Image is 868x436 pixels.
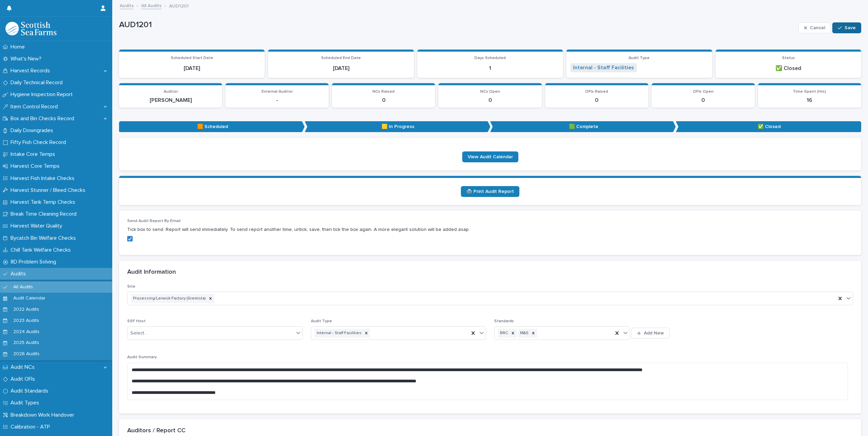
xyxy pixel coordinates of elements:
[474,56,506,60] span: Days Scheduled
[644,331,664,335] span: Add New
[494,319,514,323] span: Standards
[119,121,305,132] p: 🟧 Scheduled
[127,226,853,233] p: Tick box to send. Report will send immediately. To send report another time, untick, save, then t...
[490,121,676,132] p: 🟩 Complete
[8,127,59,134] p: Daily Downgrades
[169,2,189,9] p: AUD1201
[585,90,608,94] span: OFIs Raised
[272,65,410,72] p: [DATE]
[480,90,500,94] span: NCs Open
[573,65,634,71] a: Internal - Staff Facilities
[466,189,514,194] span: 🖨️ Print Audit Report
[8,376,40,382] p: Audit OFIs
[127,319,146,323] span: SSF Host
[8,247,76,253] p: Chill Tank Welfare Checks
[8,104,63,110] p: Item Control Record
[8,44,30,50] p: Home
[8,307,45,312] p: 2022 Audits
[336,97,431,104] p: 0
[8,259,62,265] p: 8D Problem Solving
[832,22,861,33] button: Save
[305,121,490,132] p: 🟨 In Progress
[8,79,68,86] p: Daily Technical Record
[123,65,261,72] p: [DATE]
[130,330,147,337] div: Select...
[127,285,135,289] span: Site
[693,90,714,94] span: OFIs Open
[461,186,519,197] a: 🖨️ Print Audit Report
[810,25,825,30] span: Cancel
[8,295,51,301] p: Audit Calendar
[8,388,54,394] p: Audit Standards
[845,25,856,30] span: Save
[8,91,78,98] p: Hygiene Inspection Report
[141,1,162,9] a: All Audits
[311,319,332,323] span: Audit Type
[8,284,38,290] p: All Audits
[8,56,47,62] p: What's New?
[8,412,80,418] p: Breakdown Work Handover
[8,329,45,335] p: 2024 Audits
[793,90,826,94] span: Time Spent (Hrs)
[762,97,857,104] p: 16
[468,155,513,159] span: View Audit Calendar
[123,97,218,104] p: [PERSON_NAME]
[8,364,40,370] p: Audit NCs
[8,115,80,122] p: Box and Bin Checks Record
[8,211,82,217] p: Break Time Cleaning Record
[8,223,68,229] p: Harvest Water Quality
[629,56,650,60] span: Audit Type
[656,97,751,104] p: 0
[5,22,56,35] img: mMrefqRFQpe26GRNOUkG
[549,97,644,104] p: 0
[127,355,157,359] span: Audit Summary
[421,65,559,72] p: 1
[120,1,134,9] a: Audits
[127,269,176,276] h2: Audit Information
[372,90,395,94] span: NCs Raised
[171,56,213,60] span: Scheduled Start Date
[518,329,530,338] div: M&S
[127,427,185,435] h2: Auditors / Report CC
[8,235,81,241] p: Bycatch Bin Welfare Checks
[798,22,831,33] button: Cancel
[8,318,45,324] p: 2023 Audits
[8,151,61,158] p: Intake Core Temps
[498,329,509,338] div: BRC
[127,219,181,223] span: Send Audit Report By Email
[782,56,795,60] span: Status
[164,90,178,94] span: Auditor
[462,151,518,162] a: View Audit Calendar
[8,400,45,406] p: Audit Types
[720,65,857,72] p: ✅ Closed
[8,175,80,182] p: Harvest Fish Intake Checks
[315,329,363,338] div: Internal - Staff Facilities
[676,121,862,132] p: ✅ Closed
[8,340,45,346] p: 2025 Audits
[443,97,537,104] p: 0
[8,139,71,146] p: Fifty Fish Check Record
[8,187,91,194] p: Harvest Stunner / Bleed Checks
[230,97,324,104] p: -
[119,20,796,30] p: AUD1201
[8,68,55,74] p: Harvest Records
[262,90,293,94] span: External Auditor
[8,424,55,430] p: Calibration - ATP
[8,351,45,357] p: 2026 Audits
[8,163,65,169] p: Harvest Core Temps
[8,199,81,205] p: Harvest Tank Temp Checks
[321,56,361,60] span: Scheduled End Date
[631,328,669,339] button: Add New
[131,294,207,303] div: Processing/Lerwick Factory (Gremista)
[8,271,31,277] p: Audits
